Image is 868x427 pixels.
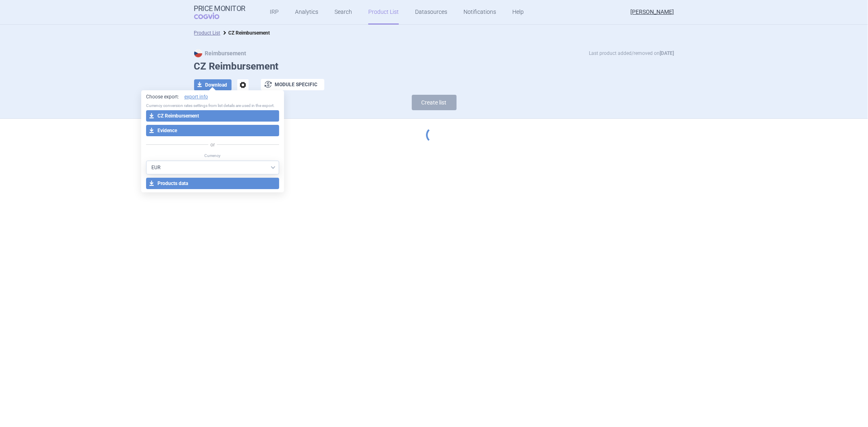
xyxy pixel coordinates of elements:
[412,95,457,110] button: Create list
[194,79,232,91] button: Download
[146,103,279,109] p: Currency conversion rates settings from list details are used in the export.
[146,125,279,136] button: Evidence
[146,110,279,122] button: CZ Reimbursement
[146,94,279,100] p: Choose export:
[194,13,231,19] span: COGVIO
[194,50,247,57] strong: Reimbursement
[589,49,674,57] p: Last product added/removed on
[221,29,270,37] li: CZ Reimbursement
[229,30,270,36] strong: CZ Reimbursement
[194,61,674,72] h1: CZ Reimbursement
[194,4,246,20] a: Price MonitorCOGVIO
[146,178,279,189] button: Products data
[194,49,202,57] img: CZ
[208,141,217,149] span: or
[194,29,221,37] li: Product List
[184,94,208,100] a: export info
[261,79,324,90] button: Module specific
[146,153,279,159] p: Currency
[194,30,221,36] a: Product List
[194,4,246,13] strong: Price Monitor
[660,50,674,56] strong: [DATE]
